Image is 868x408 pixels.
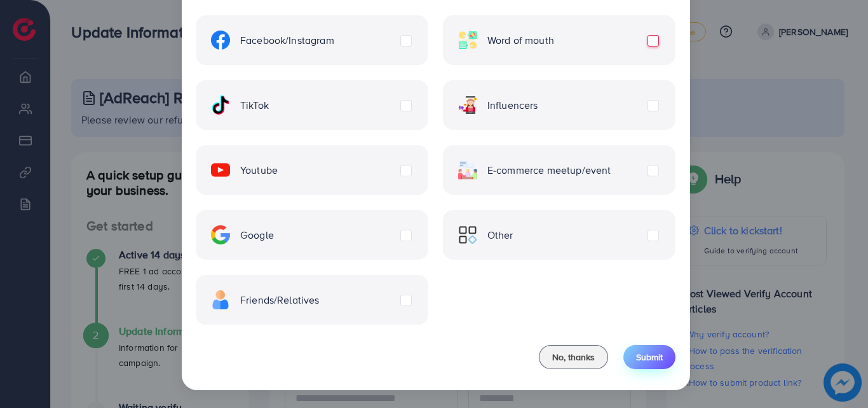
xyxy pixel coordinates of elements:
[240,228,274,243] span: Google
[211,95,230,115] img: ic-tiktok.4b20a09a.svg
[487,98,538,113] span: Influencers
[240,33,334,48] span: Facebook/Instagram
[458,95,477,115] img: ic-influencers.a620ad43.svg
[240,163,278,178] span: Youtube
[211,160,230,179] img: ic-youtube.715a0ca2.svg
[211,290,230,309] img: ic-freind.8e9a9d08.svg
[623,345,675,369] button: Submit
[552,351,595,363] span: No, thanks
[487,163,611,178] span: E-commerce meetup/event
[211,31,230,50] img: ic-facebook.134605ef.svg
[487,33,554,48] span: Word of mouth
[240,98,269,113] span: TikTok
[487,228,513,243] span: Other
[636,351,663,363] span: Submit
[458,31,477,50] img: ic-word-of-mouth.a439123d.svg
[211,225,230,244] img: ic-google.5bdd9b68.svg
[539,345,608,369] button: No, thanks
[240,293,320,307] span: Friends/Relatives
[458,225,477,244] img: ic-other.99c3e012.svg
[458,160,477,179] img: ic-ecommerce.d1fa3848.svg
